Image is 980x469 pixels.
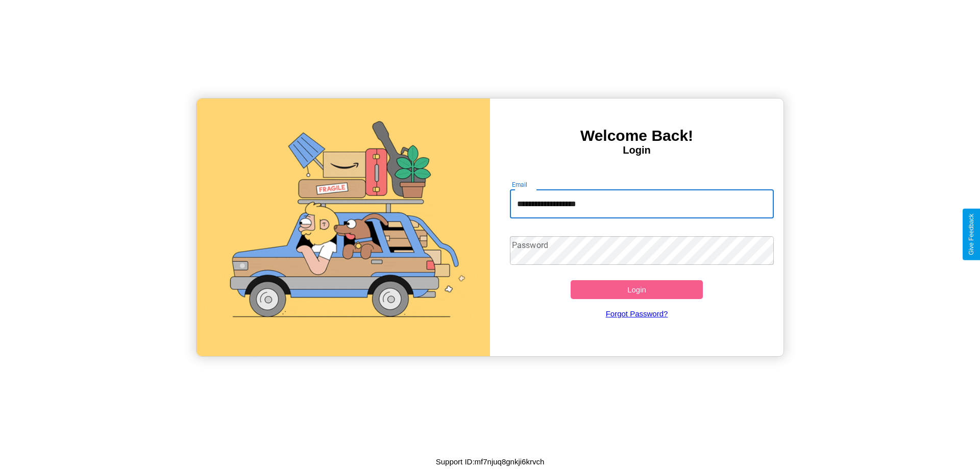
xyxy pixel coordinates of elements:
img: gif [197,98,490,356]
a: Forgot Password? [505,299,769,328]
label: Email [512,180,528,189]
h3: Welcome Back! [490,127,783,144]
h4: Login [490,144,783,156]
button: Login [571,280,703,299]
div: Give Feedback [968,214,975,255]
p: Support ID: mf7njuq8gnkji6krvch [436,455,545,468]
